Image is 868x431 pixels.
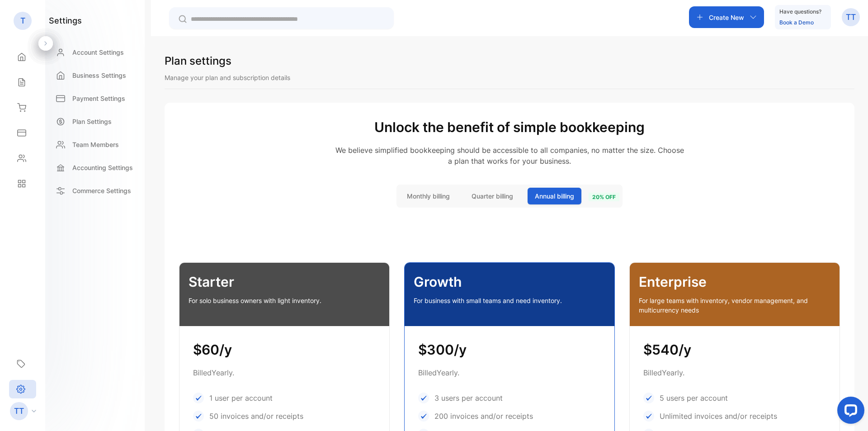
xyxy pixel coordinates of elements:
[414,296,605,305] p: For business with small teams and need inventory.
[20,15,25,27] p: T
[589,193,619,201] span: 20 % off
[49,14,82,27] h1: settings
[72,163,133,172] p: Accounting Settings
[72,186,131,195] p: Commerce Settings
[779,7,821,16] p: Have questions?
[660,393,728,403] p: 5 users per account
[49,89,141,108] a: Payment Settings
[414,272,605,292] p: Growth
[72,94,125,103] p: Payment Settings
[209,411,303,422] p: 50 invoices and/or receipts
[418,340,601,360] h1: $300/y
[72,71,126,80] p: Business Settings
[528,188,581,204] button: Annual billing
[643,340,826,360] h1: $540/y
[846,11,856,23] p: TT
[49,66,141,85] a: Business Settings
[72,47,124,57] p: Account Settings
[535,191,574,201] span: Annual billing
[689,6,764,28] button: Create New
[434,411,533,422] p: 200 invoices and/or receipts
[72,117,112,126] p: Plan Settings
[49,181,141,200] a: Commerce Settings
[779,19,814,26] a: Book a Demo
[639,296,830,315] p: For large teams with inventory, vendor management, and multicurrency needs
[842,6,860,28] button: TT
[49,158,141,177] a: Accounting Settings
[193,367,376,378] p: Billed Yearly .
[189,296,380,305] p: For solo business owners with light inventory.
[709,13,744,22] p: Create New
[179,145,840,166] p: We believe simplified bookkeeping should be accessible to all companies, no matter the size. Choo...
[193,340,376,360] h1: $60/y
[165,53,231,69] h1: Plan settings
[165,73,854,82] p: Manage your plan and subscription details
[660,411,777,422] p: Unlimited invoices and/or receipts
[14,405,24,417] p: TT
[49,112,141,131] a: Plan Settings
[179,117,840,137] h2: Unlock the benefit of simple bookkeeping
[434,393,503,403] p: 3 users per account
[464,188,520,204] button: Quarter billing
[400,188,457,204] button: Monthly billing
[472,191,513,201] span: Quarter billing
[209,393,273,403] p: 1 user per account
[418,367,601,378] p: Billed Yearly .
[189,272,380,292] p: Starter
[49,135,141,154] a: Team Members
[72,140,119,149] p: Team Members
[643,367,826,378] p: Billed Yearly .
[639,272,830,292] p: Enterprise
[830,393,868,431] iframe: LiveChat chat widget
[49,43,141,62] a: Account Settings
[407,191,450,201] span: Monthly billing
